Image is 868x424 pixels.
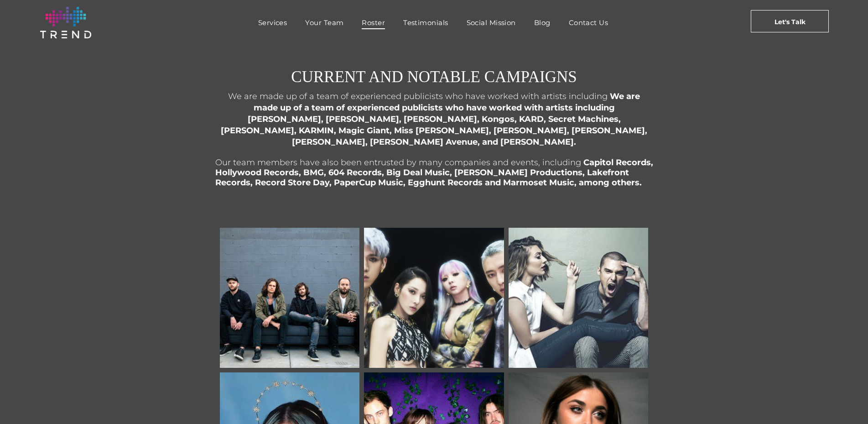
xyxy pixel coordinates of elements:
span: We are made up of a team of experienced publicists who have worked with artists including [228,92,608,102]
span: We are made up of a team of experienced publicists who have worked with artists including [PERSON... [221,92,647,147]
a: Contact Us [560,16,618,29]
a: Karmin [509,228,649,368]
a: Kongos [220,228,360,368]
a: Let's Talk [751,10,829,32]
img: logo [40,7,91,38]
span: Capitol Records, Hollywood Records, BMG, 604 Records, Big Deal Music, [PERSON_NAME] Productions, ... [215,158,653,188]
span: CURRENT AND NOTABLE CAMPAIGNS [296,68,572,87]
a: Blog [525,16,560,29]
a: Services [249,16,296,29]
a: KARD [364,228,504,368]
a: Roster [353,16,394,29]
a: Your Team [296,16,353,29]
span: Our team members have also been entrusted by many companies and events, including [215,158,581,168]
span: Let's Talk [774,10,806,33]
a: Social Mission [457,16,525,29]
a: Testimonials [394,16,457,29]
